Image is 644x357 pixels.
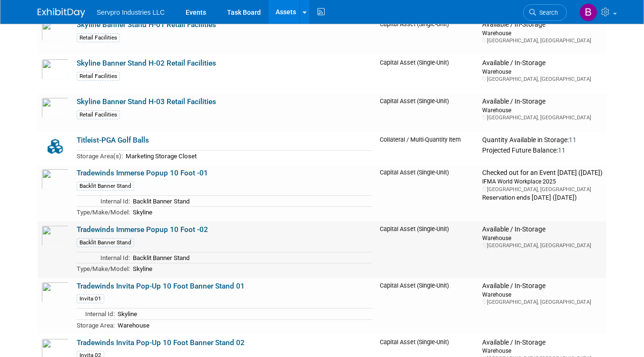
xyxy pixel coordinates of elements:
td: Skyline [130,263,372,274]
img: Collateral-Icon-2.png [41,136,69,157]
td: Backlit Banner Stand [130,252,372,263]
div: Available / In-Storage [482,97,603,106]
td: Capital Asset (Single-Unit) [376,94,478,132]
div: Available / In-Storage [482,338,603,347]
a: Tradewinds Invita Pop-Up 10 Foot Banner Stand 02 [77,338,245,347]
div: Available / In-Storage [482,282,603,290]
td: Capital Asset (Single-Unit) [376,17,478,55]
td: Type/Make/Model: [77,207,130,218]
td: Capital Asset (Single-Unit) [376,165,478,222]
td: Type/Make/Model: [77,263,130,274]
img: Brian Donnelly [579,3,597,21]
a: Skyline Banner Stand H-02 Retail Facilities [77,59,216,68]
div: Reservation ends [DATE] ([DATE]) [482,193,603,202]
td: Backlit Banner Stand [130,195,372,207]
td: Collateral / Multi-Quantity Item [376,132,478,165]
div: Retail Facilities [77,72,120,81]
div: Available / In-Storage [482,20,603,29]
div: Projected Future Balance: [482,145,603,155]
div: Retail Facilities [77,33,120,42]
div: Warehouse [482,234,603,242]
img: ExhibitDay [38,8,85,18]
td: Marketing Storage Closet [123,150,372,161]
div: Checked out for an Event [DATE] ([DATE]) [482,169,603,177]
div: Retail Facilities [77,110,120,119]
td: Internal Id: [77,195,130,207]
span: Storage Area: [77,322,115,329]
span: 11 [569,136,576,144]
td: Capital Asset (Single-Unit) [376,55,478,94]
div: [GEOGRAPHIC_DATA], [GEOGRAPHIC_DATA] [482,242,603,249]
a: Tradewinds Invita Pop-Up 10 Foot Banner Stand 01 [77,282,245,290]
span: 11 [558,146,565,154]
a: Skyline Banner Stand H-01 Retail Facilities [77,20,216,29]
div: [GEOGRAPHIC_DATA], [GEOGRAPHIC_DATA] [482,76,603,83]
div: Invita 01 [77,294,104,303]
div: Quantity Available in Storage: [482,136,603,145]
span: Search [536,9,558,16]
div: Available / In-Storage [482,59,603,68]
span: Servpro Industries LLC [97,9,165,16]
div: Warehouse [482,68,603,76]
td: Capital Asset (Single-Unit) [376,222,478,278]
div: [GEOGRAPHIC_DATA], [GEOGRAPHIC_DATA] [482,114,603,121]
td: Internal Id: [77,309,115,320]
span: Storage Area(s): [77,153,123,160]
div: Warehouse [482,29,603,37]
td: Capital Asset (Single-Unit) [376,278,478,335]
div: Warehouse [482,290,603,299]
div: [GEOGRAPHIC_DATA], [GEOGRAPHIC_DATA] [482,186,603,193]
div: Available / In-Storage [482,225,603,234]
div: IFMA World Workplace 2025 [482,177,603,185]
a: Skyline Banner Stand H-03 Retail Facilities [77,97,216,106]
td: Skyline [130,207,372,218]
td: Skyline [115,309,372,320]
a: Search [523,4,567,21]
div: Backlit Banner Stand [77,182,134,191]
a: Titleist-PGA Golf Balls [77,136,149,145]
div: Backlit Banner Stand [77,238,134,247]
div: [GEOGRAPHIC_DATA], [GEOGRAPHIC_DATA] [482,37,603,44]
td: Warehouse [115,319,372,330]
td: Internal Id: [77,252,130,263]
div: Warehouse [482,106,603,114]
div: Warehouse [482,347,603,355]
a: Tradewinds Immerse Popup 10 Foot -01 [77,169,208,177]
a: Tradewinds Immerse Popup 10 Foot -02 [77,225,208,234]
div: [GEOGRAPHIC_DATA], [GEOGRAPHIC_DATA] [482,299,603,306]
